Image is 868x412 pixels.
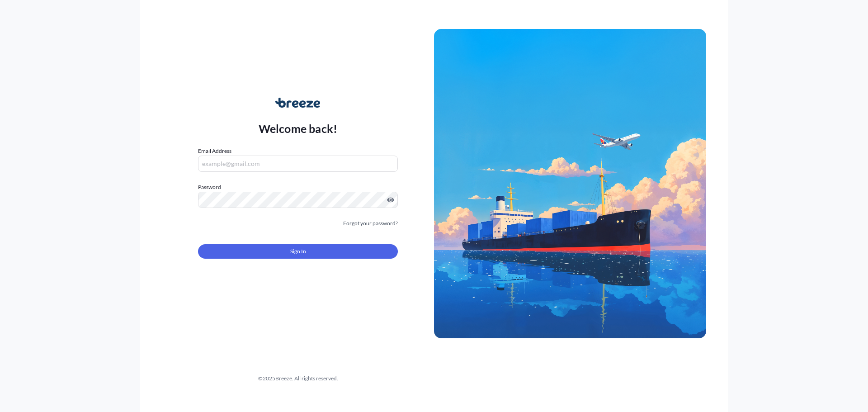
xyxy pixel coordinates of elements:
img: Ship illustration [434,29,706,338]
label: Email Address [198,147,231,156]
span: Sign In [290,247,306,256]
button: Sign In [198,244,398,259]
input: example@gmail.com [198,156,398,172]
div: © 2025 Breeze. All rights reserved. [162,374,434,383]
a: Forgot your password? [343,219,398,228]
label: Password [198,183,398,192]
p: Welcome back! [259,121,338,136]
button: Show password [387,196,394,204]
